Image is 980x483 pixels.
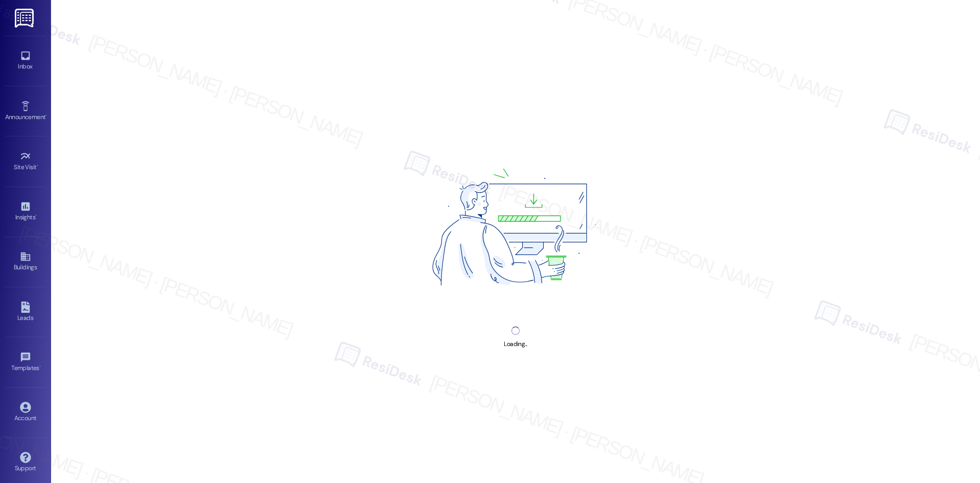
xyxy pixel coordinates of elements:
[5,198,46,225] a: Insights •
[35,212,37,219] span: •
[5,248,46,275] a: Buildings
[5,298,46,326] a: Leads
[15,9,36,28] img: ResiDesk Logo
[5,148,46,175] a: Site Visit •
[5,349,46,376] a: Templates •
[37,162,38,169] span: •
[39,363,41,370] span: •
[5,449,46,476] a: Support
[45,112,47,119] span: •
[5,47,46,75] a: Inbox
[504,339,527,350] div: Loading...
[5,399,46,426] a: Account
